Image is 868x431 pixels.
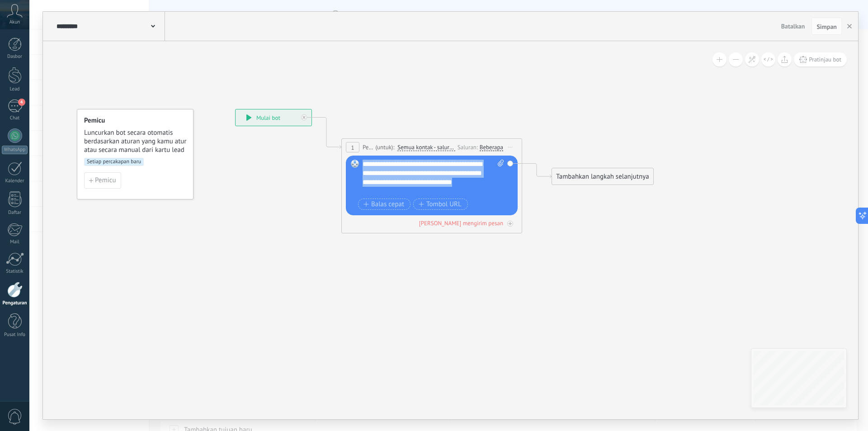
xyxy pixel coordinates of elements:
span: (untuk): [375,143,394,152]
button: Pemicu [84,172,121,189]
div: Lead [2,86,28,92]
div: Statistik [2,269,28,275]
div: Saluran: [458,143,480,152]
span: Simpan [816,24,837,30]
div: Mulai bot [236,109,311,126]
div: Beberapa [480,144,503,151]
span: Pemicu [95,177,116,184]
button: Tombol URL [413,199,468,210]
span: 1 [351,144,354,152]
button: Simpan [811,18,842,35]
button: Pratinjau bot [794,52,847,66]
div: Pusat Info [2,332,28,338]
span: Setiap percakapan baru [84,158,144,166]
span: Tombol URL [419,201,462,208]
span: Akun [9,19,20,25]
div: Pengaturan [2,300,28,306]
div: WhatsApp [2,146,28,154]
button: Balas cepat [358,199,410,210]
div: [PERSON_NAME] mengirim pesan [419,219,503,227]
span: Batalkan [781,22,805,30]
span: Pesan [363,143,373,152]
span: 4 [18,99,25,106]
button: Batalkan [778,19,809,33]
span: Luncurkan bot secara otomatis berdasarkan aturan yang kamu atur atau secara manual dari kartu lead [84,128,187,154]
span: Balas cepat [363,201,404,208]
div: Dasbor [2,54,28,60]
span: Semua kontak - saluran yang dipilih [397,144,455,151]
div: Chat [2,115,28,121]
div: Tambahkan langkah selanjutnya [552,169,653,184]
div: Daftar [2,210,28,216]
div: Mail [2,239,28,245]
span: Pratinjau bot [809,56,841,63]
h4: Pemicu [84,116,187,125]
div: Kalender [2,178,28,184]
